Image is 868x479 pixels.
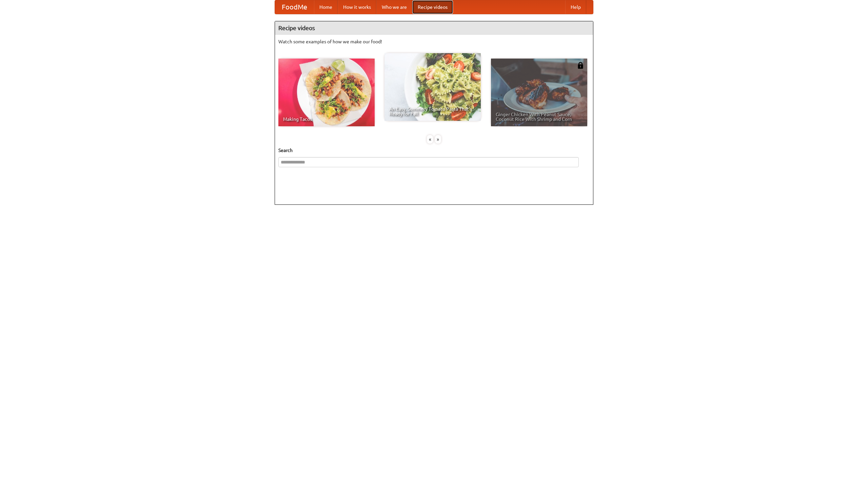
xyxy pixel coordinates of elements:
a: Who we are [376,0,412,14]
a: An Easy, Summery Tomato Pasta That's Ready for Fall [384,53,481,121]
a: Help [565,0,586,14]
span: An Easy, Summery Tomato Pasta That's Ready for Fall [389,107,476,116]
a: Making Tacos [278,59,375,126]
a: Home [314,0,338,14]
p: Watch some examples of how we make our food! [278,38,590,45]
h5: Search [278,147,590,154]
a: Recipe videos [412,0,453,14]
span: Making Tacos [283,117,370,122]
div: « [427,135,433,144]
div: » [435,135,441,144]
img: 483408.png [577,62,584,69]
a: How it works [338,0,376,14]
h4: Recipe videos [275,21,593,35]
a: FoodMe [275,0,314,14]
